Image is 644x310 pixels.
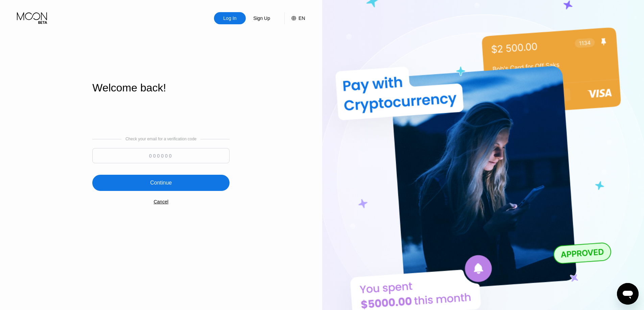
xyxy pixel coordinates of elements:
[150,179,172,186] div: Continue
[92,82,230,94] div: Welcome back!
[253,15,271,22] div: Sign Up
[284,12,305,24] div: EN
[617,283,639,305] iframe: Button to launch messaging window
[153,199,168,204] div: Cancel
[92,175,230,191] div: Continue
[299,16,305,21] div: EN
[246,12,278,24] div: Sign Up
[125,137,196,141] div: Check your email for a verification code
[223,15,237,22] div: Log In
[214,12,246,24] div: Log In
[92,148,230,163] input: 000000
